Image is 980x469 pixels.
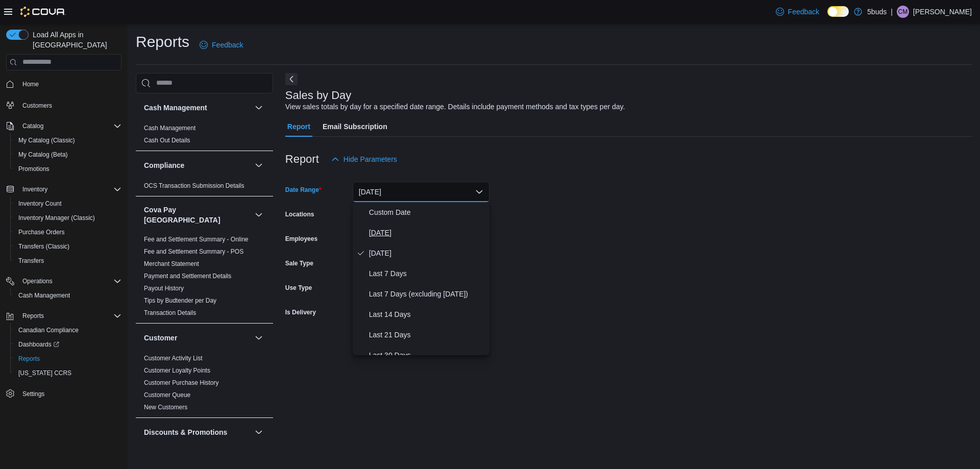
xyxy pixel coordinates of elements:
[2,386,126,401] button: Settings
[18,100,56,112] a: Customers
[18,257,44,265] span: Transfers
[144,272,231,280] span: Payment and Settlement Details
[253,426,265,438] button: Discounts & Promotions
[6,72,121,428] nav: Complex example
[369,308,485,320] span: Last 14 Days
[136,352,273,417] div: Customer
[144,160,251,170] button: Compliance
[10,225,126,239] button: Purchase Orders
[353,182,489,202] button: [DATE]
[913,6,972,18] p: [PERSON_NAME]
[14,255,121,267] span: Transfers
[14,289,74,302] a: Cash Management
[14,338,121,351] span: Dashboards
[144,354,203,362] span: Customer Activity List
[144,260,199,268] span: Merchant Statement
[18,151,68,159] span: My Catalog (Beta)
[2,309,126,323] button: Reports
[10,211,126,225] button: Inventory Manager (Classic)
[18,120,47,132] button: Catalog
[144,379,219,387] span: Customer Purchase History
[18,183,52,195] button: Inventory
[136,180,273,196] div: Compliance
[18,310,121,322] span: Reports
[144,297,216,305] span: Tips by Budtender per Day
[144,366,210,375] span: Customer Loyalty Points
[144,182,244,189] a: OCS Transaction Submission Details
[20,7,66,17] img: Cova
[10,147,126,162] button: My Catalog (Beta)
[285,210,314,218] label: Locations
[253,102,265,114] button: Cash Management
[323,116,387,137] span: Email Subscription
[14,163,54,175] a: Promotions
[285,73,298,85] button: Next
[369,227,485,239] span: [DATE]
[14,240,73,253] a: Transfers (Classic)
[22,185,47,193] span: Inventory
[14,353,44,365] a: Reports
[867,6,887,18] p: 5buds
[14,367,76,379] a: [US_STATE] CCRS
[144,284,184,292] span: Payout History
[285,308,316,316] label: Is Delivery
[18,291,70,300] span: Cash Management
[212,40,243,50] span: Feedback
[144,391,190,399] span: Customer Queue
[18,310,48,322] button: Reports
[14,226,69,238] a: Purchase Orders
[10,133,126,147] button: My Catalog (Classic)
[18,242,69,251] span: Transfers (Classic)
[344,154,397,164] span: Hide Parameters
[18,78,43,90] a: Home
[18,214,95,222] span: Inventory Manager (Classic)
[144,379,219,386] a: Customer Purchase History
[144,427,227,437] h3: Discounts & Promotions
[18,355,40,363] span: Reports
[144,124,195,132] span: Cash Management
[10,323,126,337] button: Canadian Compliance
[14,324,83,336] a: Canadian Compliance
[788,7,819,17] span: Feedback
[2,182,126,196] button: Inventory
[14,255,48,267] a: Transfers
[22,122,43,130] span: Catalog
[18,326,79,334] span: Canadian Compliance
[369,206,485,218] span: Custom Date
[10,196,126,211] button: Inventory Count
[144,403,187,411] span: New Customers
[14,163,121,175] span: Promotions
[144,297,216,304] a: Tips by Budtender per Day
[285,102,625,112] div: View sales totals by day for a specified date range. Details include payment methods and tax type...
[22,102,52,110] span: Customers
[253,209,265,221] button: Cova Pay [GEOGRAPHIC_DATA]
[14,289,121,302] span: Cash Management
[144,205,251,225] button: Cova Pay [GEOGRAPHIC_DATA]
[10,352,126,366] button: Reports
[10,337,126,352] a: Dashboards
[14,198,121,210] span: Inventory Count
[285,89,352,102] h3: Sales by Day
[144,333,251,343] button: Customer
[285,259,313,267] label: Sale Type
[18,369,71,377] span: [US_STATE] CCRS
[144,391,190,399] a: Customer Queue
[144,333,177,343] h3: Customer
[136,32,189,52] h1: Reports
[14,353,121,365] span: Reports
[897,6,909,18] div: Christopher MacCannell
[144,235,249,243] span: Fee and Settlement Summary - Online
[14,338,63,351] a: Dashboards
[18,136,75,144] span: My Catalog (Classic)
[144,427,251,437] button: Discounts & Promotions
[772,2,823,22] a: Feedback
[18,78,121,90] span: Home
[253,159,265,171] button: Compliance
[14,212,121,224] span: Inventory Manager (Classic)
[144,103,251,113] button: Cash Management
[369,329,485,341] span: Last 21 Days
[827,6,849,17] input: Dark Mode
[2,77,126,91] button: Home
[14,134,121,146] span: My Catalog (Classic)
